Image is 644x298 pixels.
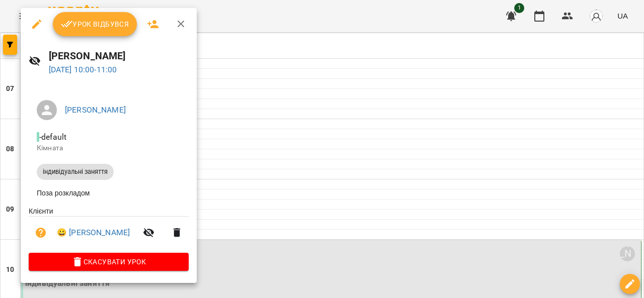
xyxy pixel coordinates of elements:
ul: Клієнти [29,206,189,253]
span: Скасувати Урок [37,256,181,268]
a: [PERSON_NAME] [65,105,126,115]
a: 😀 [PERSON_NAME] [57,227,130,239]
a: [DATE] 10:00-11:00 [49,65,117,74]
button: Візит ще не сплачено. Додати оплату? [29,221,53,245]
span: індивідуальні заняття [37,167,114,176]
h6: [PERSON_NAME] [49,48,189,64]
span: - default [37,132,68,142]
button: Скасувати Урок [29,253,189,271]
p: Кімната [37,143,181,153]
li: Поза розкладом [29,184,189,202]
span: Урок відбувся [61,18,129,30]
button: Урок відбувся [53,12,137,36]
